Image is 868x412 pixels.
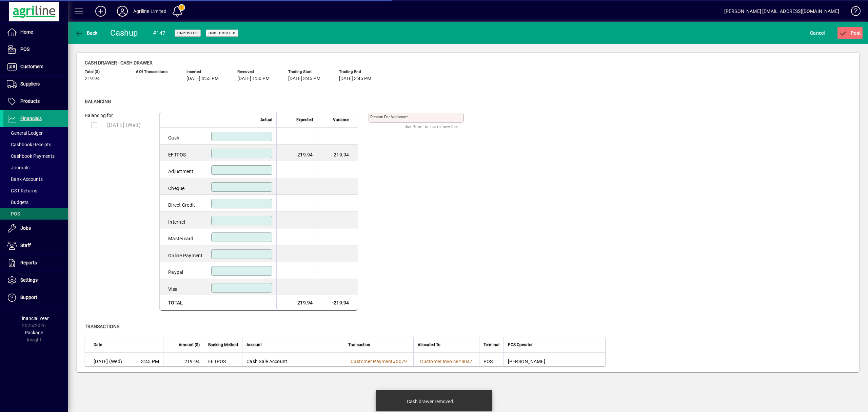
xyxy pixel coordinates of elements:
a: General Ledger [3,127,68,139]
a: Journals [3,162,68,173]
a: Customer Invoice#8047 [418,358,475,365]
a: Cashbook Payments [3,150,68,162]
td: 219.94 [163,353,204,366]
span: Suppliers [20,81,40,87]
span: Transactions [85,324,119,329]
span: P [851,30,854,36]
a: GST Returns [3,185,68,196]
td: Paypal [160,262,207,279]
td: Online Payment [160,245,207,262]
span: Bank Accounts [7,176,43,182]
span: Allocated To [418,341,440,349]
div: Balancing for [85,112,153,119]
span: GST Returns [7,188,37,193]
td: 219.94 [276,295,317,311]
span: 8047 [461,359,473,364]
a: Cashbook Receipts [3,139,68,150]
span: Customer Invoice [420,359,458,364]
span: Jobs [20,225,31,231]
span: Cashbook Payments [7,153,55,159]
div: Agriline Limited [133,6,166,17]
span: ost [839,30,861,36]
td: Internet [160,212,207,229]
mat-label: Reason for variance [370,114,406,119]
span: Balancing [85,99,111,104]
td: Cash [160,128,207,145]
button: Back [73,27,99,39]
span: Settings [20,277,38,283]
span: # [393,359,396,364]
a: POS [3,208,68,220]
td: Adjustment [160,161,207,178]
span: Actual [260,116,272,124]
span: [DATE] (Wed) [94,358,122,365]
span: Customer Payment [351,359,393,364]
a: Suppliers [3,76,68,93]
span: Variance [333,116,349,124]
span: 5079 [396,359,407,364]
span: Expected [296,116,313,124]
button: Cancel [808,27,827,39]
button: Profile [112,5,133,17]
span: Transaction [348,341,370,349]
td: POS [479,353,504,366]
span: 219.94 [85,76,100,81]
a: Products [3,93,68,110]
div: #147 [153,28,166,39]
a: Support [3,289,68,306]
span: # of Transactions [136,70,176,74]
span: [DATE] 1:50 PM [237,76,270,81]
app-page-header-button: Back [68,27,105,39]
a: POS [3,41,68,58]
span: Back [75,30,98,36]
span: Customers [20,64,43,69]
span: Removed [237,70,278,74]
span: Terminal [484,341,499,349]
span: Date [94,341,102,349]
span: [DATE] 3:45 PM [288,76,320,81]
a: Settings [3,272,68,289]
td: Cash Sale Account [242,353,344,366]
span: [DATE] 3:45 PM [339,76,371,81]
span: Banking Method [208,341,238,349]
span: [DATE] (Wed) [107,122,141,128]
a: Customer Payment#5079 [348,358,409,365]
td: EFTPOS [204,353,242,366]
td: Total [160,295,207,311]
span: Unposted [177,31,198,35]
span: POS [20,46,29,52]
span: Inserted [186,70,227,74]
mat-hint: Use 'Enter' to start a new line [405,123,458,130]
span: POS Operator [508,341,533,349]
td: Visa [160,279,207,296]
button: Post [837,27,863,39]
span: Budgets [7,200,28,205]
a: Bank Accounts [3,173,68,185]
td: EFTPOS [160,145,207,162]
div: Cashup [110,27,139,38]
span: # [458,359,461,364]
a: Budgets [3,196,68,208]
div: [PERSON_NAME] [EMAIL_ADDRESS][DOMAIN_NAME] [724,6,839,17]
span: Staff [20,243,31,248]
span: Undeposited [209,31,236,35]
td: -219.94 [317,145,358,162]
span: Cancel [810,27,825,38]
td: Cheque [160,178,207,195]
td: -219.94 [317,295,358,311]
a: Home [3,24,68,41]
span: Support [20,295,37,300]
span: Cash drawer - Cash Drawer [85,60,153,65]
span: Home [20,29,33,35]
span: Package [25,330,43,335]
a: Staff [3,237,68,254]
a: Customers [3,58,68,75]
span: Reports [20,260,37,265]
span: 1 [136,76,138,81]
td: Direct Credit [160,195,207,212]
span: Journals [7,165,29,170]
td: 219.94 [276,145,317,162]
span: Amount ($) [179,341,200,349]
span: General Ledger [7,130,43,136]
span: Trading start [288,70,329,74]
